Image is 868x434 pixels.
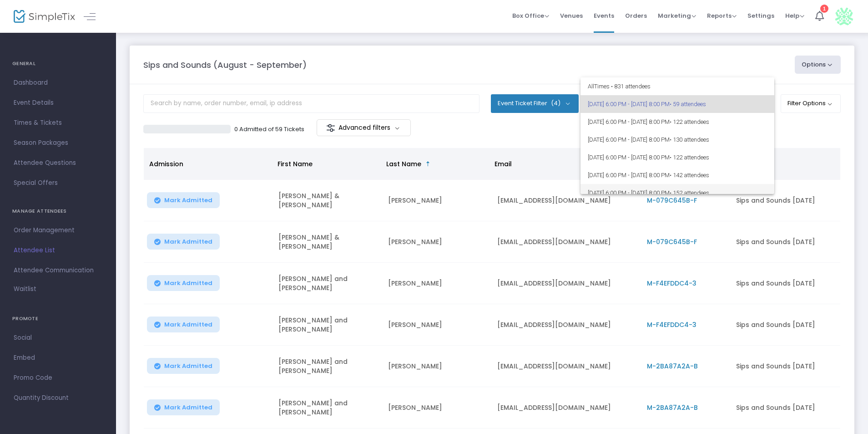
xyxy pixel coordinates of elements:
[670,189,709,196] span: • 152 attendees
[588,95,767,113] span: [DATE] 6:00 PM - [DATE] 8:00 PM
[670,118,709,125] span: • 122 attendees
[588,166,767,184] span: [DATE] 6:00 PM - [DATE] 8:00 PM
[670,136,709,143] span: • 130 attendees
[670,172,709,179] span: • 142 attendees
[588,113,767,131] span: [DATE] 6:00 PM - [DATE] 8:00 PM
[588,77,767,95] span: All Times • 831 attendees
[588,148,767,166] span: [DATE] 6:00 PM - [DATE] 8:00 PM
[588,184,767,202] span: [DATE] 6:00 PM - [DATE] 8:00 PM
[670,154,709,161] span: • 122 attendees
[588,131,767,148] span: [DATE] 6:00 PM - [DATE] 8:00 PM
[670,101,706,107] span: • 59 attendees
